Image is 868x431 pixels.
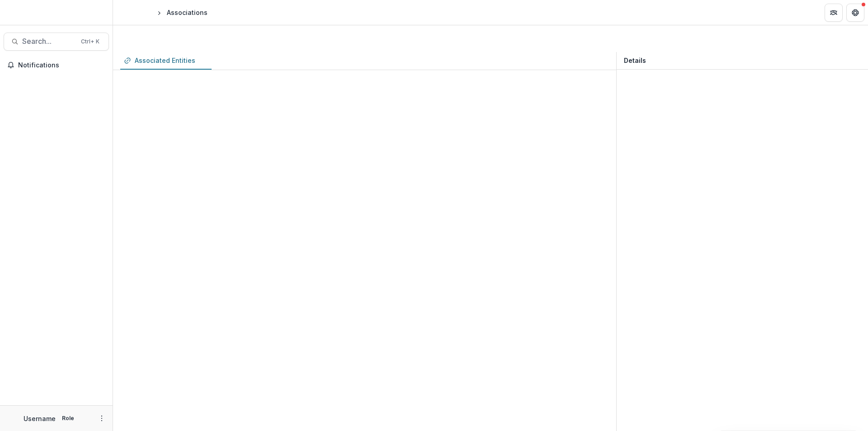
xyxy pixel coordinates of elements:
a: Associated Entities [120,52,212,70]
p: Role [59,414,77,422]
p: Details [624,56,646,66]
button: Notifications [4,58,109,72]
button: More [96,413,107,424]
p: Username [24,414,56,423]
div: Associated Entities [135,56,195,65]
button: Search... [4,33,109,51]
a: Loading... [117,6,155,19]
div: Associations [167,8,208,17]
button: Get Help [846,4,864,22]
nav: breadcrumb [117,6,211,19]
div: Ctrl + K [79,37,101,47]
span: Search... [22,37,75,46]
span: Notifications [18,62,105,69]
button: Partners [825,4,843,22]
